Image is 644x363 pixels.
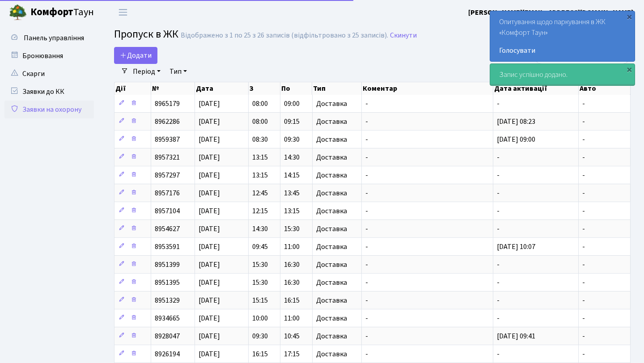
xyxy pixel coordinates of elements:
[199,242,220,252] span: [DATE]
[199,313,220,323] span: [DATE]
[4,83,94,101] a: Заявки до КК
[252,135,268,144] span: 08:30
[316,190,347,197] span: Доставка
[497,349,500,359] span: -
[252,278,268,287] span: 15:30
[316,100,347,107] span: Доставка
[199,260,220,270] span: [DATE]
[316,315,347,322] span: Доставка
[284,206,300,216] span: 13:15
[365,224,368,234] span: -
[155,206,180,216] span: 8957104
[497,242,535,252] span: [DATE] 10:07
[30,5,94,20] span: Таун
[155,313,180,323] span: 8934665
[252,152,268,162] span: 13:15
[252,349,268,359] span: 16:15
[362,82,493,95] th: Коментар
[252,260,268,270] span: 15:30
[582,117,585,127] span: -
[155,224,180,234] span: 8954627
[284,349,300,359] span: 17:15
[499,45,626,56] a: Голосувати
[582,135,585,144] span: -
[316,172,347,179] span: Доставка
[199,188,220,198] span: [DATE]
[316,154,347,161] span: Доставка
[155,295,180,305] span: 8951329
[365,242,368,252] span: -
[252,224,268,234] span: 14:30
[365,99,368,109] span: -
[316,243,347,250] span: Доставка
[284,152,300,162] span: 14:30
[365,188,368,198] span: -
[24,33,84,43] span: Панель управління
[316,261,347,268] span: Доставка
[390,31,417,40] a: Скинути
[365,331,368,341] span: -
[155,331,180,341] span: 8928047
[493,82,579,95] th: Дата активації
[582,295,585,305] span: -
[252,117,268,127] span: 08:00
[199,331,220,341] span: [DATE]
[155,135,180,144] span: 8959387
[252,313,268,323] span: 10:00
[582,152,585,162] span: -
[151,82,195,95] th: №
[582,188,585,198] span: -
[155,170,180,180] span: 8957297
[252,170,268,180] span: 13:15
[497,170,500,180] span: -
[4,101,94,118] a: Заявки на охорону
[497,188,500,198] span: -
[625,65,634,74] div: ×
[582,331,585,341] span: -
[582,242,585,252] span: -
[112,5,134,20] button: Переключити навігацію
[365,278,368,287] span: -
[199,206,220,216] span: [DATE]
[316,333,347,340] span: Доставка
[155,278,180,287] span: 8951395
[582,170,585,180] span: -
[497,260,500,270] span: -
[316,350,347,358] span: Доставка
[155,152,180,162] span: 8957321
[365,206,368,216] span: -
[365,313,368,323] span: -
[284,260,300,270] span: 16:30
[4,65,94,83] a: Скарги
[365,117,368,127] span: -
[579,82,631,95] th: Авто
[249,82,280,95] th: З
[582,206,585,216] span: -
[252,295,268,305] span: 15:15
[181,31,388,40] div: Відображено з 1 по 25 з 26 записів (відфільтровано з 25 записів).
[582,278,585,287] span: -
[120,51,152,60] span: Додати
[497,135,535,144] span: [DATE] 09:00
[365,152,368,162] span: -
[497,331,535,341] span: [DATE] 09:41
[582,99,585,109] span: -
[582,349,585,359] span: -
[468,7,633,18] a: [PERSON_NAME][EMAIL_ADDRESS][DOMAIN_NAME]
[316,207,347,215] span: Доставка
[365,170,368,180] span: -
[155,242,180,252] span: 8953591
[365,260,368,270] span: -
[166,64,191,79] a: Тип
[316,297,347,304] span: Доставка
[316,118,347,125] span: Доставка
[4,47,94,65] a: Бронювання
[199,170,220,180] span: [DATE]
[155,349,180,359] span: 8926194
[490,11,635,61] div: Опитування щодо паркування в ЖК «Комфорт Таун»
[316,225,347,232] span: Доставка
[468,8,633,17] b: [PERSON_NAME][EMAIL_ADDRESS][DOMAIN_NAME]
[252,99,268,109] span: 08:00
[284,135,300,144] span: 09:30
[284,278,300,287] span: 16:30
